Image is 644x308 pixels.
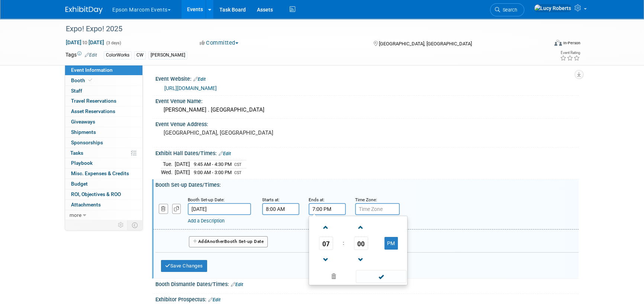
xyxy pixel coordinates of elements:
span: 9:00 AM - 3:00 PM [194,170,232,175]
a: Edit [208,297,220,302]
a: [URL][DOMAIN_NAME] [164,85,217,91]
a: Booth [65,76,142,86]
span: Pick Minute [354,237,368,250]
span: Booth [71,77,94,83]
a: Travel Reservations [65,96,142,106]
span: [GEOGRAPHIC_DATA], [GEOGRAPHIC_DATA] [379,41,471,46]
button: Committed [197,39,241,47]
button: AddAnotherBooth Set-up Date [189,236,268,247]
span: Tasks [70,150,83,156]
a: Add a Description [188,218,225,224]
span: Another [207,239,224,244]
a: Budget [65,179,142,189]
span: CST [234,170,242,175]
img: Format-Inperson.png [554,40,562,46]
input: Time Zone [355,203,400,215]
img: ExhibitDay [65,6,103,14]
i: Booth reservation complete [88,78,92,82]
div: Expo! Expo! 2025 [63,22,537,36]
span: Search [500,7,517,13]
a: Edit [193,77,206,82]
a: more [65,210,142,220]
a: Asset Reservations [65,106,142,116]
a: Decrement Hour [319,250,333,269]
div: Event Venue Address: [155,119,579,128]
td: Personalize Event Tab Strip [115,220,128,230]
div: Exhibitor Prospectus: [155,294,579,304]
a: Edit [85,52,97,58]
span: Staff [71,88,82,94]
a: ROI, Objectives & ROO [65,189,142,199]
span: Asset Reservations [71,108,115,114]
a: Edit [231,282,243,287]
span: Budget [71,181,88,187]
span: Sponsorships [71,139,103,145]
div: Booth Dismantle Dates/Times: [155,279,579,288]
small: Time Zone: [355,197,377,202]
small: Starts at: [262,197,280,202]
span: Travel Reservations [71,98,116,104]
a: Search [490,3,524,16]
td: [DATE] [175,160,190,169]
td: [DATE] [175,169,190,176]
small: Booth Set-up Date: [188,197,225,202]
input: Date [188,203,251,215]
pre: [GEOGRAPHIC_DATA], [GEOGRAPHIC_DATA] [164,129,323,136]
a: Clear selection [310,272,357,282]
a: Increment Hour [319,218,333,237]
a: Increment Minute [354,218,368,237]
div: CW [134,51,146,59]
a: Shipments [65,127,142,137]
small: Ends at: [309,197,325,202]
div: [PERSON_NAME] . [GEOGRAPHIC_DATA] [161,104,573,116]
span: Playbook [71,160,93,166]
div: Event Venue Name: [155,96,579,105]
span: [DATE] [DATE] [65,39,104,46]
div: Exhibit Hall Dates/Times: [155,148,579,157]
button: Save Changes [161,260,207,272]
span: more [70,212,81,218]
div: Event Rating [560,51,580,55]
a: Edit [219,151,231,156]
a: Playbook [65,158,142,168]
a: Sponsorships [65,138,142,148]
span: Shipments [71,129,96,135]
span: Pick Hour [319,237,333,250]
div: [PERSON_NAME] [148,51,187,59]
div: Event Format [504,39,580,50]
a: Misc. Expenses & Credits [65,169,142,179]
input: Start Time [262,203,299,215]
span: (3 days) [106,41,121,45]
div: Event Website: [155,73,579,83]
span: CST [234,162,242,167]
td: : [341,237,345,250]
img: Lucy Roberts [534,4,571,12]
span: to [81,39,88,45]
a: Giveaways [65,117,142,127]
td: Tags [65,51,97,60]
span: Attachments [71,202,101,208]
span: Event Information [71,67,113,73]
td: Tue. [161,160,175,169]
button: PM [384,237,398,250]
td: Wed. [161,169,175,176]
div: In-Person [563,40,580,46]
div: Booth Set-up Dates/Times: [155,179,579,189]
a: Done [355,272,407,282]
a: Event Information [65,65,142,75]
td: Toggle Event Tabs [128,220,143,230]
span: ROI, Objectives & ROO [71,191,121,197]
a: Decrement Minute [354,250,368,269]
a: Tasks [65,148,142,158]
a: Staff [65,86,142,96]
span: Giveaways [71,119,95,125]
input: End Time [309,203,346,215]
span: 9:45 AM - 4:30 PM [194,161,232,167]
div: ColorWorks [104,51,132,59]
span: Misc. Expenses & Credits [71,170,129,176]
a: Attachments [65,200,142,210]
